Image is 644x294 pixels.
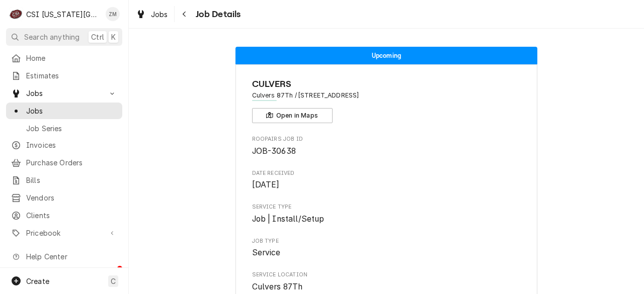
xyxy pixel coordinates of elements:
div: Client Information [252,77,521,123]
span: Date Received [252,169,521,177]
span: C [111,276,116,286]
div: Status [235,47,537,64]
div: CSI Kansas City's Avatar [9,7,23,21]
span: JOB-30638 [252,146,296,156]
span: Home [26,53,117,63]
span: Roopairs Job ID [252,135,521,143]
a: Purchase Orders [6,154,122,171]
span: Service [252,248,281,257]
a: Go to Help Center [6,248,122,265]
span: Service Type [252,213,521,225]
div: Job Type [252,237,521,259]
span: Estimates [26,70,117,81]
a: Jobs [132,6,172,23]
a: Job Series [6,120,122,137]
button: Navigate back [177,6,193,22]
span: Name [252,77,521,91]
span: Upcoming [372,52,401,59]
span: Job Series [26,123,117,134]
span: Address [252,91,521,100]
span: Jobs [26,88,102,99]
span: Job Type [252,247,521,259]
a: Go to Jobs [6,85,122,102]
a: Vendors [6,189,122,206]
span: Purchase Orders [26,157,117,168]
div: Date Received [252,169,521,191]
span: Search anything [24,32,79,42]
span: Jobs [151,9,168,20]
span: Job Type [252,237,521,245]
div: ZM [106,7,120,21]
span: Ctrl [91,32,104,42]
span: Job Details [193,8,241,21]
span: Bills [26,175,117,185]
div: Roopairs Job ID [252,135,521,157]
span: Job | Install/Setup [252,214,325,224]
span: K [111,32,116,42]
span: Pricebook [26,228,102,238]
button: Search anythingCtrlK [6,28,122,46]
a: Go to What's New [6,266,122,282]
span: Service Location [252,271,521,279]
span: Invoices [26,140,117,150]
a: Home [6,50,122,66]
div: Service Type [252,203,521,225]
div: C [9,7,23,21]
a: Go to Pricebook [6,225,122,241]
span: Create [26,277,49,285]
span: Roopairs Job ID [252,145,521,157]
a: Jobs [6,103,122,119]
span: Service Type [252,203,521,211]
span: Clients [26,210,117,221]
a: Invoices [6,137,122,153]
a: Bills [6,172,122,188]
span: Vendors [26,192,117,203]
div: CSI [US_STATE][GEOGRAPHIC_DATA] [26,9,100,20]
span: Date Received [252,179,521,191]
span: [DATE] [252,180,280,189]
a: Estimates [6,67,122,84]
a: Clients [6,207,122,224]
button: Open in Maps [252,108,333,123]
span: Help Center [26,251,116,262]
div: Zach Masters's Avatar [106,7,120,21]
span: Jobs [26,106,117,116]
